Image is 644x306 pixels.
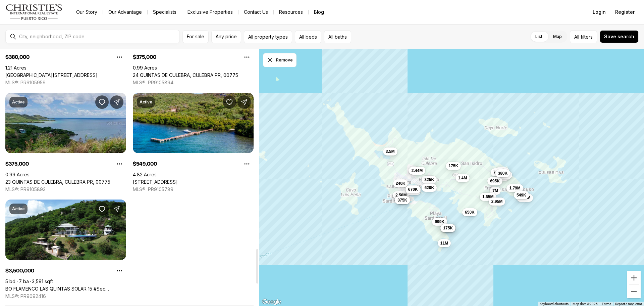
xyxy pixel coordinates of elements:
button: 2M [408,166,419,174]
a: ZONI BEACH ESTATES CALLE B, FRAILES RD, CULEBRA PR, 00775 [5,72,98,78]
button: 799K [491,168,506,176]
a: Resources [274,7,308,17]
p: Active [140,99,152,105]
span: 549K [517,192,526,198]
img: logo [5,4,63,20]
p: Active [12,99,25,105]
button: Property options [240,157,254,171]
span: 1.65M [482,194,493,200]
span: 3.5M [386,149,395,154]
button: Zoom out [627,285,641,298]
span: 380K [498,171,508,176]
a: Our Story [71,7,103,17]
a: Exclusive Properties [182,7,238,17]
button: Login [589,5,610,19]
button: 2.44M [409,167,425,175]
button: 375K [395,196,410,204]
a: Blog [309,7,329,17]
a: Specialists [148,7,182,17]
button: 7M [490,187,501,195]
span: 11M [440,241,448,246]
button: 695K [487,177,502,185]
button: 549K [514,191,529,199]
span: 670K [408,187,418,192]
button: 1.4M [455,174,470,182]
span: 650K [465,210,475,215]
span: 1.79M [509,185,520,191]
button: All beds [295,30,321,43]
button: Contact Us [238,7,273,17]
button: Save Property: 23 QUINTAS DE CULEBRA [95,95,109,109]
a: 24 QUINTAS DE CULEBRA, CULEBRA PR, 00775 [133,72,238,78]
span: Map data ©2025 [573,302,598,306]
label: List [530,31,548,43]
span: 999K [435,219,444,224]
button: 620K [422,184,437,192]
span: Register [615,9,635,15]
button: 240K [393,179,408,187]
a: Our Advantage [103,7,147,17]
span: 1.4M [458,175,467,181]
span: Login [593,9,606,15]
button: Zoom in [627,271,641,285]
button: Share Property [237,95,251,109]
span: 375K [397,198,407,203]
button: Share Property [110,95,123,109]
button: All property types [244,30,292,43]
span: 175K [448,163,458,169]
span: 2.58M [395,192,407,198]
a: Report a map error [615,302,642,306]
button: 175K [440,224,455,232]
span: 620K [424,185,434,190]
button: Save search [600,30,639,43]
a: Terms (opens in new tab) [602,302,611,306]
button: 325K [422,176,437,184]
button: Save Property: BO FLAMENCO LAS QUINTAS SOLAR 15 #Sec La Quintas Solar 15 [95,202,109,216]
button: 1.65M [480,193,496,201]
span: 7M [492,188,498,193]
span: 325K [424,177,434,182]
span: 175K [443,225,453,231]
button: 2.58M [393,191,409,199]
button: Share Property [110,202,123,216]
span: 2.44M [412,168,423,173]
span: 695K [490,178,500,184]
span: 799K [493,170,503,175]
button: 2.95M [489,198,505,206]
button: Register [611,5,639,19]
span: For sale [187,34,204,39]
button: Property options [240,50,254,64]
button: For sale [182,30,209,43]
span: filters [581,33,593,40]
label: Map [548,31,567,43]
button: 11M [438,239,451,247]
span: Any price [216,34,237,39]
a: BO FLAMENCO LAS QUINTAS SOLAR 15 #Sec La Quintas Solar 15, CULEBRA PR, 00775 [5,286,126,292]
span: All [574,33,579,40]
button: 1.79M [506,184,523,192]
button: 375K [494,167,509,175]
span: Save search [604,34,634,39]
button: Allfilters [570,30,597,43]
button: Property options [113,157,126,171]
button: 175K [446,162,461,170]
button: 999K [432,218,447,226]
button: Property options [113,50,126,64]
p: Active [12,206,25,212]
span: 240K [396,181,406,186]
button: Any price [211,30,241,43]
button: 380K [495,169,511,177]
span: 2.95M [491,199,502,204]
button: 3.5M [383,147,397,156]
button: All baths [324,30,351,43]
button: Save Property: 34 NORTHVIEW ESTATES [223,95,236,109]
button: 650K [462,208,477,216]
button: Dismiss drawing [263,53,297,67]
a: 23 QUINTAS DE CULEBRA, CULEBRA PR, 00775 [5,179,110,185]
a: 34 NORTHVIEW ESTATES, CULEBRA PR, 00775 [133,179,178,185]
button: Property options [113,264,126,277]
button: 670K [406,185,421,193]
